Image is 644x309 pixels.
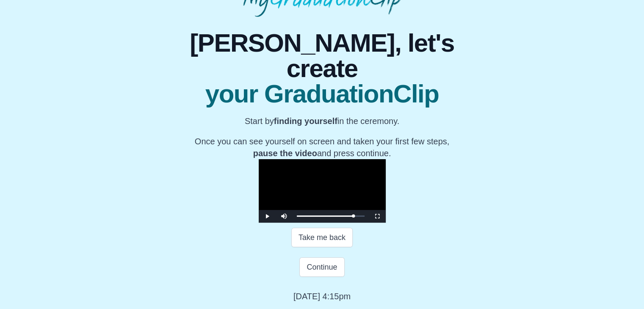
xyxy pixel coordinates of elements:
p: Start by in the ceremony. [161,115,483,127]
span: [PERSON_NAME], let's create [161,30,483,81]
b: pause the video [253,149,317,158]
button: Mute [276,210,293,223]
button: Play [259,210,276,223]
span: your GraduationClip [161,81,483,107]
button: Take me back [291,228,353,247]
p: Once you can see yourself on screen and taken your first few steps, and press continue. [161,135,483,159]
button: Fullscreen [369,210,386,223]
div: Progress Bar [297,215,365,217]
button: Continue [299,257,344,277]
div: Video Player [259,159,386,223]
p: [DATE] 4:15pm [293,290,351,302]
b: finding yourself [274,116,337,126]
